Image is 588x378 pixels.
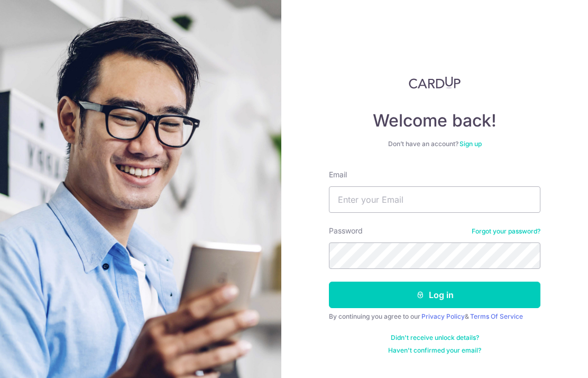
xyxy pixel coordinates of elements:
[391,334,479,342] a: Didn't receive unlock details?
[329,186,540,213] input: Enter your Email
[329,110,540,131] h4: Welcome back!
[409,76,461,89] img: CardUp Logo
[329,282,540,308] button: Log in
[329,169,347,180] label: Email
[421,312,465,320] a: Privacy Policy
[329,226,363,236] label: Password
[470,312,523,320] a: Terms Of Service
[472,227,540,236] a: Forgot your password?
[460,140,482,148] a: Sign up
[388,346,481,355] a: Haven't confirmed your email?
[329,312,540,321] div: By continuing you agree to our &
[329,140,540,148] div: Don’t have an account?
